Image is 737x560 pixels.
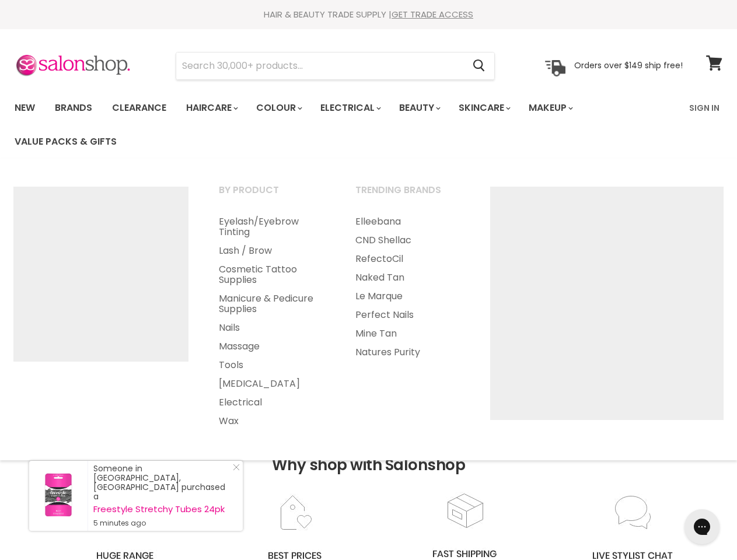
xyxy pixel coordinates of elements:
[463,52,494,79] button: Search
[204,374,338,393] a: [MEDICAL_DATA]
[233,464,240,471] svg: Close Icon
[6,96,44,120] a: New
[341,212,475,231] a: Elleebana
[341,287,475,306] a: Le Marque
[204,212,338,242] a: Eyelash/Eyebrow Tinting
[390,96,448,120] a: Beauty
[46,96,101,120] a: Brands
[204,337,338,356] a: Massage
[341,306,475,324] a: Perfect Nails
[204,393,338,412] a: Electrical
[574,60,683,71] p: Orders over $149 ship free!
[228,464,240,475] a: Close Notification
[204,212,338,430] ul: Main menu
[103,96,175,120] a: Clearance
[204,412,338,430] a: Wax
[93,505,231,514] a: Freestyle Stretchy Tubes 24pk
[341,212,475,362] ul: Main menu
[204,260,338,289] a: Cosmetic Tattoo Supplies
[6,91,682,159] ul: Main menu
[392,8,473,20] a: GET TRADE ACCESS
[341,324,475,343] a: Mine Tan
[520,96,580,120] a: Makeup
[341,181,475,210] a: Trending Brands
[176,52,495,80] form: Product
[341,268,475,287] a: Naked Tan
[93,464,231,528] div: Someone in [GEOGRAPHIC_DATA], [GEOGRAPHIC_DATA] purchased a
[682,96,726,120] a: Sign In
[6,129,125,154] a: Value Packs & Gifts
[341,343,475,362] a: Natures Purity
[204,356,338,374] a: Tools
[93,519,231,528] small: 5 minutes ago
[204,242,338,260] a: Lash / Brow
[29,461,88,531] a: Visit product page
[247,96,309,120] a: Colour
[312,96,388,120] a: Electrical
[204,289,338,318] a: Manicure & Pedicure Supplies
[204,318,338,337] a: Nails
[450,96,518,120] a: Skincare
[341,231,475,250] a: CND Shellac
[341,250,475,268] a: RefectoCil
[679,505,725,548] iframe: Gorgias live chat messenger
[177,96,245,120] a: Haircare
[176,52,463,79] input: Search
[204,181,338,210] a: By Product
